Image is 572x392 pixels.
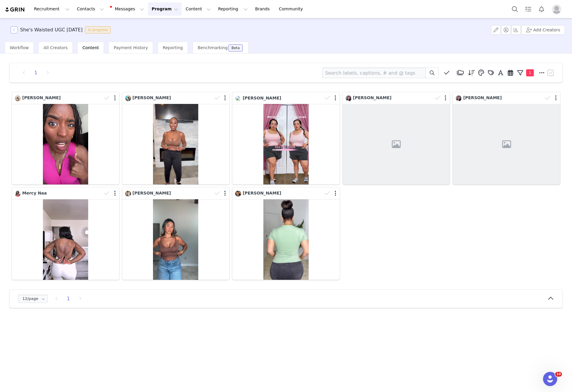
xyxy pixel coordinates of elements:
button: Search [508,2,521,16]
button: Messages [108,2,148,16]
span: Workflow [10,45,29,50]
img: 12ae54bc-fba9-4674-9d2a-cec42ded629c.jpg [456,95,462,101]
img: grin logo [5,7,25,12]
span: Content [83,45,99,50]
span: [PERSON_NAME] [243,96,281,100]
button: Recruitment [30,2,73,16]
span: Reporting [163,45,183,50]
img: 70eaefe8-af2e-46a2-b696-f09986773acf.jpg [15,191,21,197]
img: e5c996ae-a301-4c45-9ac6-cac8c936c7d0.jpg [15,95,21,101]
img: 12ae54bc-fba9-4674-9d2a-cec42ded629c.jpg [346,95,352,101]
button: Add Creators [521,25,565,35]
a: Brands [252,2,275,16]
li: 1 [31,69,40,77]
img: 18bd2541-55d5-4f54-8f0b-e533fcb2fa02.jpg [235,96,241,101]
img: placeholder-profile.jpg [552,4,561,14]
h3: She's Waisted UGC [DATE] [20,26,83,33]
li: 1 [64,295,73,303]
span: Benchmarking [198,45,228,50]
span: [PERSON_NAME] [22,95,61,100]
span: All Creators [43,45,67,50]
span: 10 [555,372,562,377]
button: Program [148,2,182,16]
span: In progress [85,26,111,33]
span: [PERSON_NAME] [133,95,171,100]
img: e758e98f-a76c-43ce-bd09-e3365d554a07.jpg [125,191,131,197]
button: Notifications [535,2,548,16]
button: Reporting [215,2,251,16]
button: Profile [548,4,567,14]
button: Contacts [73,2,107,16]
a: Tasks [522,2,535,16]
button: Content [182,2,214,16]
input: Select [18,295,48,303]
div: Beta [231,46,240,50]
button: 1 [515,68,537,77]
iframe: Intercom live chat [543,372,557,386]
span: Mercy Naa [22,191,47,195]
span: 1 [526,69,534,76]
span: [PERSON_NAME] [243,191,281,195]
span: [PERSON_NAME] [463,95,502,100]
span: [object Object] [11,26,113,33]
input: Search labels, captions, # and @ tags [322,68,426,78]
img: fdf5191d-009b-46fc-b88a-5ae59f3031ba.jpg [235,191,241,197]
img: 03797b55-5f72-4b6f-a250-fe469cd4df51--s.jpg [125,95,131,101]
a: Community [275,2,309,16]
span: [PERSON_NAME] [133,191,171,195]
span: Payment History [114,45,148,50]
span: [PERSON_NAME] [353,95,391,100]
